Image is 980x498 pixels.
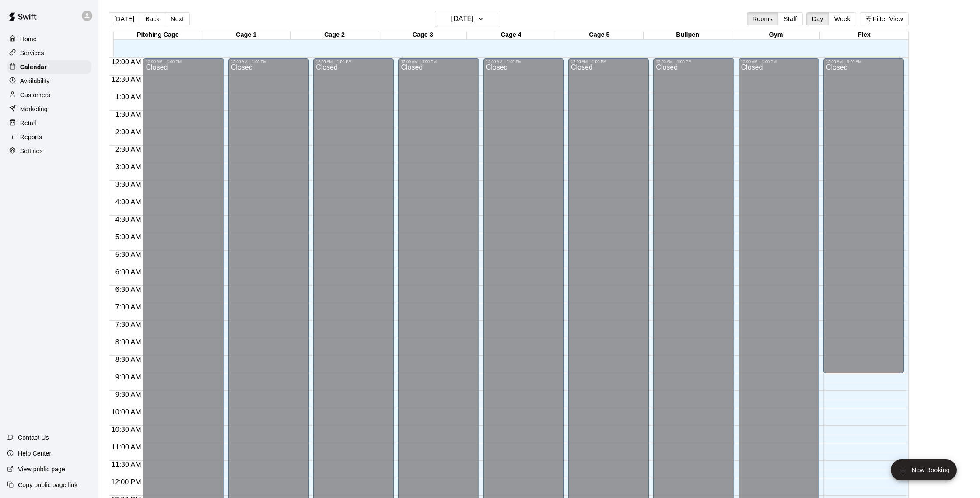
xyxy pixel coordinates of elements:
div: Cage 2 [290,31,379,39]
span: 6:00 AM [113,268,143,276]
span: 9:00 AM [113,373,143,381]
span: 11:30 AM [109,461,143,468]
p: Help Center [18,449,51,458]
a: Customers [7,88,91,102]
span: 11:00 AM [109,443,143,451]
a: Retail [7,116,91,130]
div: Cage 4 [467,31,555,39]
p: Customers [20,91,50,99]
div: Pitching Cage [114,31,202,39]
p: Availability [20,77,50,85]
p: View public page [18,465,65,473]
span: 2:00 AM [113,128,143,136]
div: 12:00 AM – 1:00 PM [401,60,476,64]
p: Home [20,35,37,43]
span: 7:00 AM [113,303,143,311]
span: 2:30 AM [113,146,143,153]
div: 12:00 AM – 1:00 PM [486,60,561,64]
div: 12:00 AM – 1:00 PM [741,60,816,64]
span: 3:30 AM [113,181,143,188]
div: 12:00 AM – 9:00 AM [826,60,901,64]
span: 8:30 AM [113,356,143,363]
div: 12:00 AM – 1:00 PM [146,60,221,64]
div: 12:00 AM – 1:00 PM [316,60,391,64]
span: 5:30 AM [113,251,143,258]
a: Home [7,32,91,46]
p: Calendar [20,63,47,71]
p: Copy public page link [18,480,77,489]
h6: [DATE] [451,13,474,25]
a: Calendar [7,60,91,74]
span: 1:30 AM [113,111,143,118]
a: Settings [7,144,91,158]
button: Next [165,12,189,25]
p: Settings [20,147,43,155]
span: 9:30 AM [113,391,143,398]
span: 6:30 AM [113,286,143,293]
p: Services [20,49,44,57]
span: 4:00 AM [113,198,143,206]
div: Closed [826,64,901,376]
div: Gym [732,31,820,39]
span: 12:00 PM [109,478,143,486]
span: 1:00 AM [113,93,143,101]
div: Flex [820,31,908,39]
span: 12:00 AM [109,58,143,66]
a: Availability [7,74,91,88]
button: Day [806,12,829,25]
button: Rooms [747,12,778,25]
p: Marketing [20,105,48,113]
a: Marketing [7,102,91,116]
span: 4:30 AM [113,216,143,223]
div: 12:00 AM – 9:00 AM: Closed [823,58,904,373]
p: Contact Us [18,433,49,442]
div: 12:00 AM – 1:00 PM [656,60,731,64]
div: 12:00 AM – 1:00 PM [231,60,306,64]
p: Retail [20,119,36,127]
button: Staff [778,12,803,25]
div: Bullpen [644,31,732,39]
span: 8:00 AM [113,338,143,346]
button: [DATE] [435,11,500,27]
span: 5:00 AM [113,233,143,241]
span: 10:00 AM [109,408,143,416]
div: Cage 5 [555,31,644,39]
a: Services [7,46,91,60]
div: Cage 1 [202,31,290,39]
div: 12:00 AM – 1:00 PM [571,60,646,64]
button: add [891,459,957,480]
div: Cage 3 [378,31,467,39]
button: Back [140,12,165,25]
span: 12:30 AM [109,76,143,83]
button: Filter View [860,12,909,25]
button: Week [829,12,856,25]
span: 10:30 AM [109,426,143,433]
p: Reports [20,133,42,141]
span: 3:00 AM [113,163,143,171]
span: 7:30 AM [113,321,143,328]
a: Reports [7,130,91,144]
button: [DATE] [108,12,140,25]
